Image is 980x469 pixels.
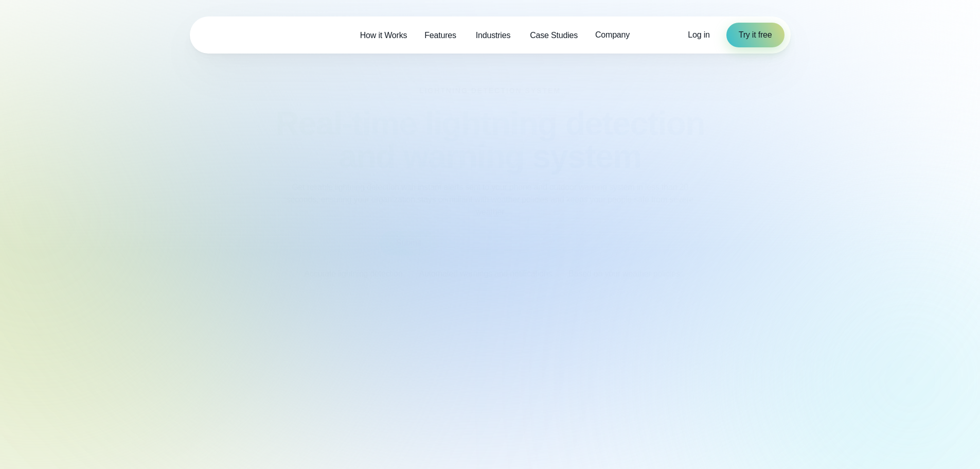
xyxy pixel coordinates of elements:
span: Features [424,29,456,42]
a: Log in [688,29,709,41]
span: Log in [688,30,709,39]
span: Try it free [739,29,772,41]
span: Company [595,29,630,41]
span: How it Works [360,29,407,42]
a: How it Works [351,25,416,46]
a: Case Studies [521,25,586,46]
a: Try it free [726,23,785,47]
span: Industries [476,29,510,42]
span: Case Studies [530,29,578,42]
